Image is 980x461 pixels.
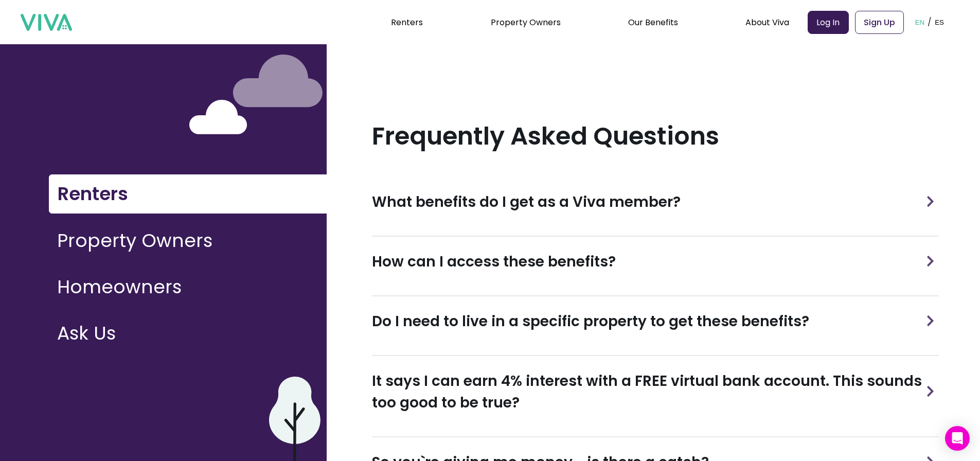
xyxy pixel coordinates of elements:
button: Renters [49,174,327,214]
h1: Frequently Asked Questions [372,120,939,152]
h3: It says I can earn 4% interest with a FREE virtual bank account. This sounds too good to be true? [372,370,922,414]
a: Sign Up [855,11,904,34]
div: Do I need to live in a specific property to get these benefits?arrow for minimizing [372,296,939,347]
div: What benefits do I get as a Viva member?arrow for minimizing [372,177,939,227]
img: purple cloud [233,55,323,108]
a: Property Owners [49,222,327,268]
img: arrow for minimizing [923,196,938,207]
a: Homeowners [49,268,327,314]
div: Open Intercom Messenger [945,426,970,451]
p: / [928,14,932,30]
div: About Viva [745,9,789,35]
button: EN [912,6,928,38]
a: Log In [808,11,849,34]
a: Property Owners [491,16,561,28]
img: arrow for minimizing [923,386,938,397]
a: Renters [391,16,423,28]
h3: What benefits do I get as a Viva member? [372,191,681,213]
img: arrow for minimizing [923,315,938,326]
div: It says I can earn 4% interest with a FREE virtual bank account. This sounds too good to be true?... [372,356,939,428]
button: ES [932,6,947,38]
a: Ask Us [49,314,327,361]
a: Renters [49,174,327,222]
button: Homeowners [49,268,327,306]
h3: Do I need to live in a specific property to get these benefits? [372,311,809,332]
img: white cloud [189,100,247,134]
div: How can I access these benefits?arrow for minimizing [372,237,939,287]
img: arrow for minimizing [923,256,938,267]
img: viva [21,14,72,31]
h3: How can I access these benefits? [372,251,616,273]
button: Ask Us [49,314,327,352]
div: Our Benefits [628,9,678,35]
button: Property Owners [49,222,327,260]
